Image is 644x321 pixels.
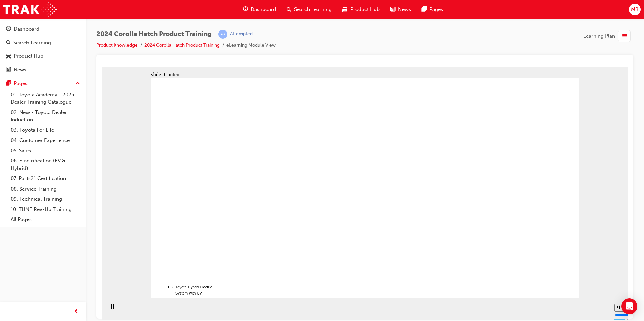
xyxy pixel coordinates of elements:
span: news-icon [390,5,395,14]
span: pages-icon [6,81,11,87]
span: pages-icon [422,5,427,14]
span: list-icon [622,32,627,40]
span: up-icon [75,79,80,88]
a: car-iconProduct Hub [337,3,385,16]
div: News [14,66,26,74]
button: Pages [3,77,83,90]
button: MB [629,4,641,15]
div: playback controls [3,231,15,253]
span: prev-icon [74,308,79,316]
a: news-iconNews [385,3,416,16]
a: 01. Toyota Academy - 2025 Dealer Training Catalogue [8,90,83,107]
span: learningRecordVerb_ATTEMPT-icon [218,30,227,39]
a: 02. New - Toyota Dealer Induction [8,107,83,125]
button: Pause (Ctrl+Alt+P) [3,237,15,248]
a: 2024 Corolla Hatch Product Training [144,42,220,48]
a: Dashboard [3,23,83,35]
span: Dashboard [251,6,276,13]
span: Pages [429,6,443,13]
a: 07. Parts21 Certification [8,173,83,184]
div: Attempted [230,31,253,37]
span: News [398,6,411,13]
a: Product Knowledge [96,42,138,48]
a: 05. Sales [8,146,83,156]
span: | [214,30,216,38]
span: Search Learning [294,6,332,13]
span: guage-icon [243,5,248,14]
span: search-icon [6,40,11,46]
a: Search Learning [3,37,83,49]
a: 08. Service Training [8,184,83,194]
img: Trak [3,2,57,17]
span: news-icon [6,67,11,73]
a: 10. TUNE Rev-Up Training [8,204,83,215]
span: search-icon [287,5,291,14]
div: Open Intercom Messenger [621,298,637,314]
input: volume [514,246,557,251]
a: guage-iconDashboard [237,3,281,16]
span: car-icon [6,53,11,59]
a: News [3,64,83,76]
div: Dashboard [14,25,39,33]
span: car-icon [342,5,347,14]
a: 04. Customer Experience [8,135,83,146]
span: guage-icon [6,26,11,32]
a: 03. Toyota For Life [8,125,83,136]
a: All Pages [8,214,83,225]
span: Product Hub [350,6,380,13]
a: 06. Electrification (EV & Hybrid) [8,156,83,173]
a: pages-iconPages [416,3,448,16]
div: misc controls [509,231,523,253]
button: Mute (Ctrl+Alt+M) [513,237,524,245]
div: Product Hub [14,52,43,60]
a: 09. Technical Training [8,194,83,204]
span: Learning Plan [583,32,615,40]
li: eLearning Module View [226,42,276,49]
span: MB [631,6,639,13]
span: 2024 Corolla Hatch Product Training [96,30,212,38]
button: Learning Plan [583,30,633,42]
a: search-iconSearch Learning [281,3,337,16]
button: DashboardSearch LearningProduct HubNews [3,21,83,77]
div: Pages [14,79,28,87]
div: Search Learning [13,39,51,47]
a: Product Hub [3,50,83,62]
